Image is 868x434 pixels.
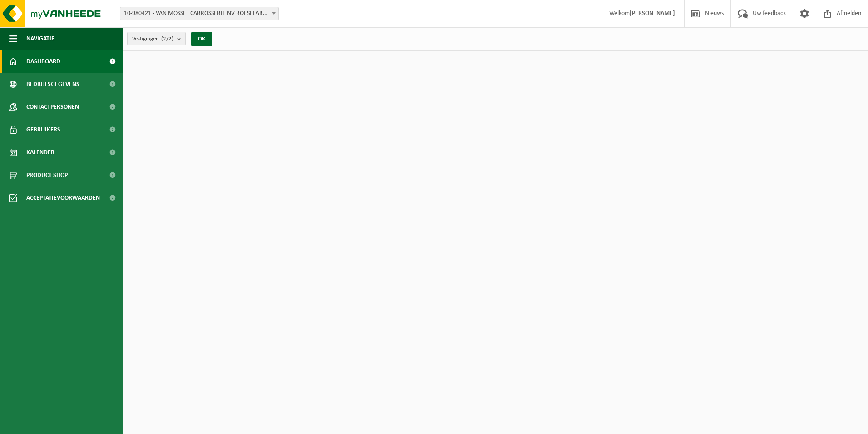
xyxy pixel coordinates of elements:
strong: [PERSON_NAME] [630,10,675,17]
button: Vestigingen(2/2) [127,32,186,45]
span: 10-980421 - VAN MOSSEL CARROSSERIE NV ROESELARE - ROESELARE [120,7,278,20]
span: Navigatie [26,27,54,50]
span: Bedrijfsgegevens [26,73,79,96]
count: (2/2) [161,36,173,42]
button: OK [191,32,212,46]
span: Acceptatievoorwaarden [26,187,100,209]
span: Kalender [26,141,54,164]
span: Vestigingen [132,32,173,46]
span: Dashboard [26,50,60,73]
span: Contactpersonen [26,96,79,118]
span: Product Shop [26,164,68,187]
span: Gebruikers [26,118,60,141]
span: 10-980421 - VAN MOSSEL CARROSSERIE NV ROESELARE - ROESELARE [120,7,279,20]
